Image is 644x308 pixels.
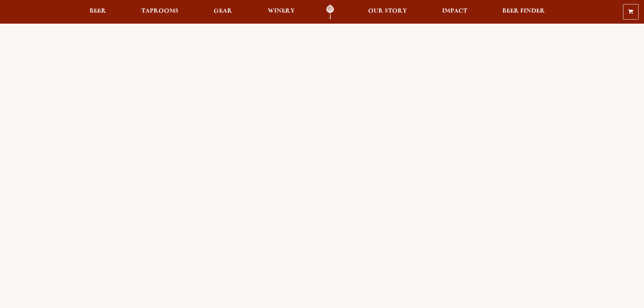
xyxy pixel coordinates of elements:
[438,4,472,20] a: Impact
[368,8,407,14] span: Our Story
[317,4,343,20] a: Odell Home
[137,4,183,20] a: Taprooms
[364,4,411,20] a: Our Story
[502,8,545,14] span: Beer Finder
[209,4,237,20] a: Gear
[498,4,549,20] a: Beer Finder
[85,4,111,20] a: Beer
[90,8,106,14] span: Beer
[442,8,467,14] span: Impact
[268,8,295,14] span: Winery
[263,4,299,20] a: Winery
[141,8,178,14] span: Taprooms
[214,8,232,14] span: Gear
